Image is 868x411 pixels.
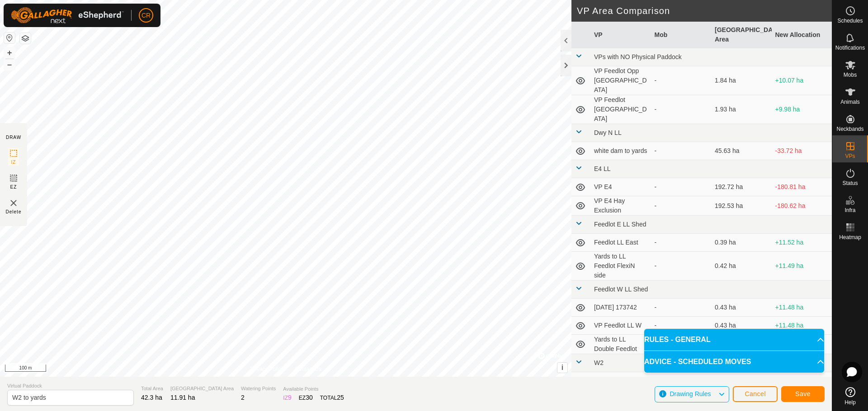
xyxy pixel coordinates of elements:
[594,221,646,228] span: Feedlot E LL Shed
[283,385,344,393] span: Available Points
[6,208,22,215] span: Delete
[644,356,751,367] span: ADVICE - SCHEDULED MOVES
[733,386,778,402] button: Cancel
[772,22,832,48] th: New Allocation
[590,252,651,281] td: Yards to LL Feedlot FlexiN side
[590,95,651,124] td: VP Feedlot [GEOGRAPHIC_DATA]
[644,329,824,351] p-accordion-header: RULES - GENERAL
[4,59,15,70] button: –
[835,45,865,51] span: Notifications
[772,299,832,317] td: +11.48 ha
[842,180,858,186] span: Status
[590,335,651,354] td: Yards to LL Double Feedlot
[11,159,16,166] span: IZ
[141,385,163,393] span: Total Area
[840,99,860,105] span: Animals
[772,178,832,196] td: -180.81 ha
[4,47,15,58] button: +
[142,11,151,20] span: CR
[655,321,708,330] div: -
[295,365,321,373] a: Contact Us
[141,394,162,401] span: 42.3 ha
[590,178,651,196] td: VP E4
[590,317,651,335] td: VP Feedlot LL W
[594,129,622,136] span: Dwy N LL
[283,393,291,402] div: IZ
[4,32,15,43] button: Reset Map
[711,196,772,216] td: 192.53 ha
[20,33,31,44] button: Map Layers
[590,66,651,95] td: VP Feedlot Opp [GEOGRAPHIC_DATA]
[320,393,344,402] div: TOTAL
[577,5,832,16] h2: VP Area Comparison
[711,252,772,281] td: 0.42 ha
[590,234,651,252] td: Feedlot LL East
[836,126,863,132] span: Neckbands
[655,105,708,114] div: -
[670,390,711,397] span: Drawing Rules
[711,95,772,124] td: 1.93 ha
[772,95,832,124] td: +9.98 ha
[832,383,868,409] a: Help
[772,252,832,281] td: +11.49 ha
[337,394,344,401] span: 25
[839,235,861,240] span: Heatmap
[655,76,708,85] div: -
[844,208,855,213] span: Infra
[655,238,708,247] div: -
[844,72,857,78] span: Mobs
[299,393,313,402] div: EZ
[561,364,563,371] span: i
[306,394,313,401] span: 30
[655,303,708,312] div: -
[594,286,648,293] span: Feedlot W LL Shed
[795,390,811,397] span: Save
[711,178,772,196] td: 192.72 ha
[590,22,651,48] th: VP
[745,390,766,397] span: Cancel
[845,153,855,159] span: VPs
[10,184,17,190] span: EZ
[655,201,708,211] div: -
[590,299,651,317] td: [DATE] 173742
[711,234,772,252] td: 0.39 ha
[590,372,651,390] td: [DATE] 100357
[772,66,832,95] td: +10.07 ha
[844,400,856,405] span: Help
[644,351,824,373] p-accordion-header: ADVICE - SCHEDULED MOVES
[655,146,708,156] div: -
[772,234,832,252] td: +11.52 ha
[772,142,832,160] td: -33.72 ha
[711,317,772,335] td: 0.43 ha
[711,142,772,160] td: 45.63 ha
[170,385,234,393] span: [GEOGRAPHIC_DATA] Area
[6,134,21,141] div: DRAW
[781,386,825,402] button: Save
[8,198,19,208] img: VP
[557,363,567,373] button: i
[594,53,682,60] span: VPs with NO Physical Paddock
[655,376,708,386] div: -
[655,182,708,192] div: -
[590,196,651,216] td: VP E4 Hay Exclusion
[655,261,708,271] div: -
[837,18,863,23] span: Schedules
[711,66,772,95] td: 1.84 ha
[170,394,195,401] span: 11.91 ha
[590,142,651,160] td: white dam to yards
[594,165,611,172] span: E4 LL
[7,382,134,390] span: Virtual Paddock
[711,22,772,48] th: [GEOGRAPHIC_DATA] Area
[651,22,712,48] th: Mob
[772,317,832,335] td: +11.48 ha
[241,385,276,393] span: Watering Points
[772,196,832,216] td: -180.62 ha
[288,394,292,401] span: 9
[644,334,711,345] span: RULES - GENERAL
[594,359,604,366] span: W2
[241,394,245,401] span: 2
[11,7,124,23] img: Gallagher Logo
[711,299,772,317] td: 0.43 ha
[250,365,284,373] a: Privacy Policy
